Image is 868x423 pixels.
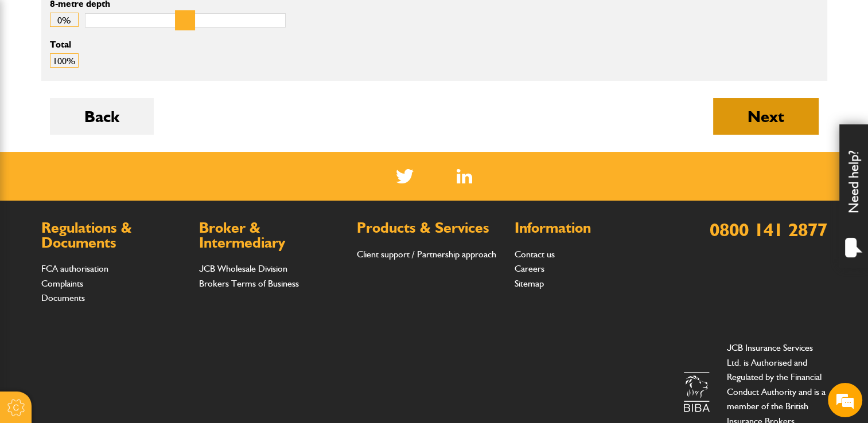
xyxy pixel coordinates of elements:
a: Brokers Terms of Business [199,278,299,289]
a: Documents [41,292,85,303]
a: 0800 141 2877 [710,218,827,241]
a: Sitemap [515,278,544,289]
img: Twitter [396,169,414,183]
div: 0% [50,13,79,27]
a: LinkedIn [457,169,472,183]
a: JCB Wholesale Division [199,263,287,274]
img: Linked In [457,169,472,183]
a: Contact us [515,249,555,260]
a: FCA authorisation [41,263,108,274]
a: Careers [515,263,544,274]
button: Back [50,98,154,135]
a: Complaints [41,278,83,289]
div: Need help? [839,124,868,268]
h2: Products & Services [357,221,503,236]
label: Total [50,40,819,49]
button: Next [713,98,819,135]
a: Client support / Partnership approach [357,249,496,260]
h2: Regulations & Documents [41,221,188,250]
div: 100% [50,53,79,68]
h2: Information [515,221,661,236]
h2: Broker & Intermediary [199,221,345,250]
